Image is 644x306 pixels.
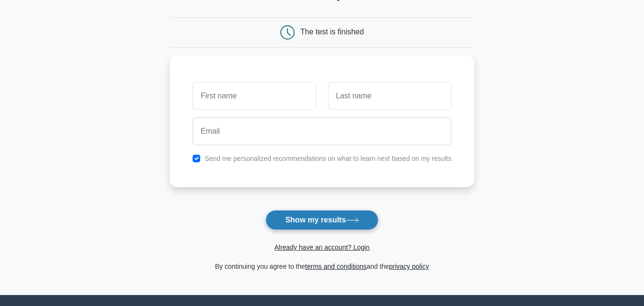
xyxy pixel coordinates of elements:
[328,82,451,110] input: Last name
[193,82,316,110] input: First name
[389,263,429,270] a: privacy policy
[266,210,378,230] button: Show my results
[274,243,369,251] a: Already have an account? Login
[305,263,367,270] a: terms and conditions
[300,28,364,36] div: The test is finished
[193,117,451,145] input: Email
[204,155,451,162] label: Send me personalized recommendations on what to learn next based on my results
[164,261,480,272] div: By continuing you agree to the and the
